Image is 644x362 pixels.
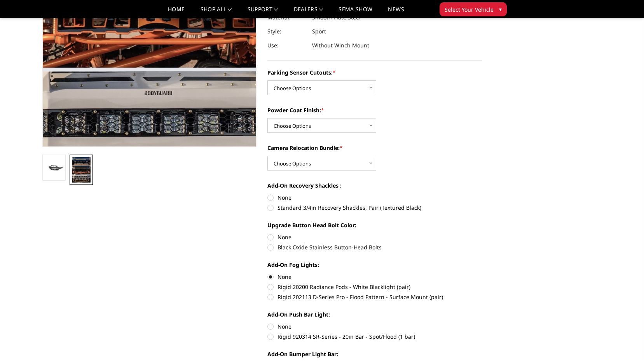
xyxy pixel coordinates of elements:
[267,322,482,331] label: None
[168,7,185,18] a: Home
[267,350,482,358] label: Add-On Bumper Light Bar:
[388,7,404,18] a: News
[267,273,482,281] label: None
[312,24,326,38] dd: Sport
[267,283,482,291] label: Rigid 20200 Radiance Pods - White Blacklight (pair)
[267,332,482,341] label: Rigid 920314 SR-Series - 20in Bar - Spot/Flood (1 bar)
[267,204,482,212] label: Standard 3/4in Recovery Shackles, Pair (Textured Black)
[499,5,502,13] span: ▾
[267,293,482,301] label: Rigid 202113 D-Series Pro - Flood Pattern - Surface Mount (pair)
[440,2,507,16] button: Select Your Vehicle
[267,24,306,38] dt: Style:
[267,221,482,229] label: Upgrade Button Head Bolt Color:
[312,38,369,52] dd: Without Winch Mount
[72,157,91,183] img: Multiple lighting options
[248,7,278,18] a: Support
[605,325,644,362] iframe: Chat Widget
[267,144,482,152] label: Camera Relocation Bundle:
[339,7,372,18] a: SEMA Show
[267,106,482,114] label: Powder Coat Finish:
[267,181,482,190] label: Add-On Recovery Shackles :
[267,261,482,269] label: Add-On Fog Lights:
[267,68,482,77] label: Parking Sensor Cutouts:
[267,193,482,202] label: None
[445,5,494,14] span: Select Your Vehicle
[45,164,63,172] img: 2023-2025 Ford F250-350 - Freedom Series - Sport Front Bumper (non-winch)
[267,233,482,241] label: None
[201,7,232,18] a: shop all
[267,38,306,52] dt: Use:
[267,310,482,318] label: Add-On Push Bar Light:
[267,243,482,251] label: Black Oxide Stainless Button-Head Bolts
[294,7,323,18] a: Dealers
